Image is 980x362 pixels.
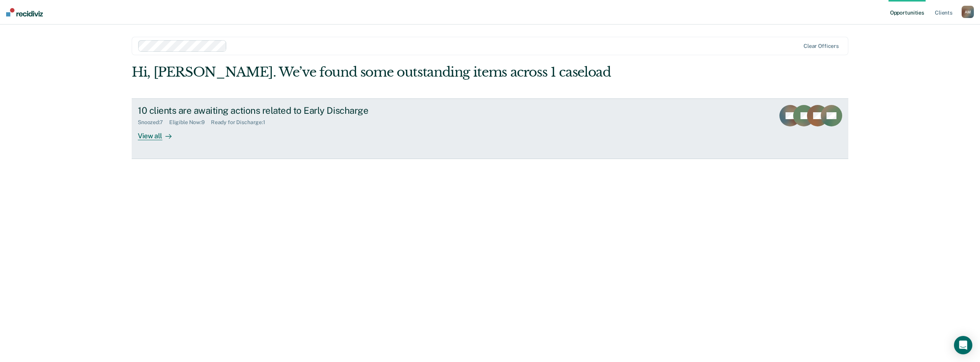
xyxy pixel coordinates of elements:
div: View all [138,125,181,140]
div: Ready for Discharge : 1 [211,119,271,126]
div: Open Intercom Messenger [954,336,972,354]
div: Snoozed : 7 [138,119,169,126]
div: 10 clients are awaiting actions related to Early Discharge [138,105,407,116]
div: Clear officers [804,43,839,49]
img: Recidiviz [6,8,43,16]
a: 10 clients are awaiting actions related to Early DischargeSnoozed:7Eligible Now:9Ready for Discha... [132,98,848,159]
div: A M [962,6,974,18]
div: Eligible Now : 9 [169,119,211,126]
button: AM [962,6,974,18]
div: Hi, [PERSON_NAME]. We’ve found some outstanding items across 1 caseload [132,64,705,80]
